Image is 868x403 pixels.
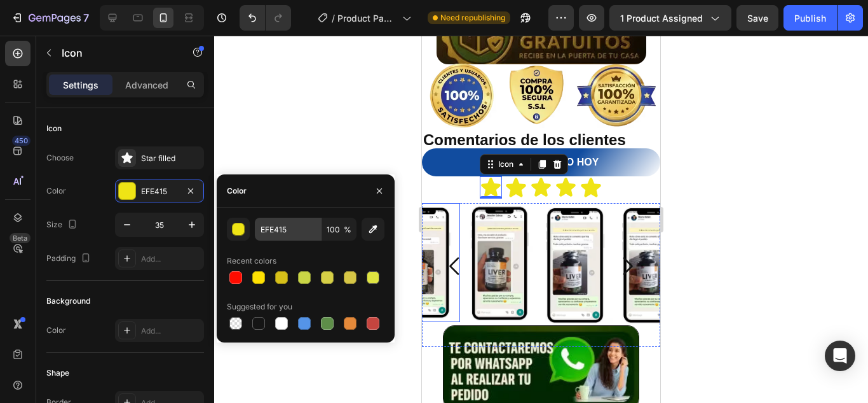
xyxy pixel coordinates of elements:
[141,253,201,265] div: Add...
[46,367,69,379] div: Shape
[141,325,201,337] div: Add...
[141,153,201,164] div: Star filled
[141,186,178,197] div: EFE415
[240,5,291,31] div: Undo/Redo
[736,5,778,31] button: Save
[46,295,90,307] div: Background
[46,185,66,197] div: Color
[794,11,826,25] div: Publish
[182,208,228,253] button: Carousel Next Arrow
[46,216,80,234] div: Size
[83,10,89,25] p: 7
[46,325,66,336] div: Color
[10,233,31,243] div: Beta
[46,123,62,134] div: Icon
[783,5,837,31] button: Publish
[227,255,276,267] div: Recent colors
[227,185,247,197] div: Color
[440,12,505,24] span: Need republishing
[620,11,703,25] span: 1 product assigned
[422,36,660,403] iframe: Design area
[227,301,292,313] div: Suggested for you
[825,341,855,371] div: Open Intercom Messenger
[191,167,267,293] img: image_demo.jpg
[46,250,93,267] div: Padding
[21,290,217,375] img: image_demo.jpg
[63,78,98,92] p: Settings
[609,5,731,31] button: 1 product assigned
[337,11,397,25] span: Product Page - [DATE] 16:23:39
[332,11,335,25] span: /
[747,13,768,24] span: Save
[12,136,31,146] div: 450
[46,152,74,164] div: Choose
[62,45,170,60] p: Icon
[125,78,168,92] p: Advanced
[5,5,95,31] button: 7
[344,224,351,236] span: %
[255,218,321,241] input: Eg: FFFFFF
